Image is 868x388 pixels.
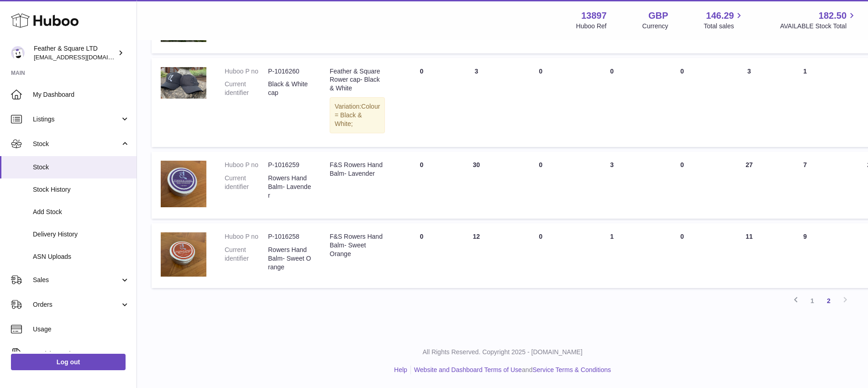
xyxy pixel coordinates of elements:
span: Colour = Black & White; [335,103,380,127]
span: Stock History [33,185,130,194]
a: 146.29 Total sales [704,10,744,31]
dt: Huboo P no [225,161,268,169]
span: AVAILABLE Stock Total [780,22,857,31]
dd: Rowers Hand Balm- Lavender [268,174,311,200]
div: Variation: [330,97,385,133]
span: Stock [33,140,120,148]
span: 0 [680,68,684,75]
li: and [411,366,611,374]
td: 3 [578,152,646,219]
div: Feather & Square LTD [34,44,116,62]
td: 3 [449,58,504,147]
span: 146.29 [706,10,734,22]
dt: Current identifier [225,80,268,97]
dd: P-1016259 [268,161,311,169]
img: feathernsquare@gmail.com [11,46,25,60]
td: 1 [578,223,646,288]
td: 12 [449,223,504,288]
div: Feather & Square Rower cap- Black & White [330,67,385,93]
div: Currency [642,22,668,31]
span: Sales [33,276,120,284]
td: 30 [449,152,504,219]
td: 0 [504,152,578,219]
div: Huboo Ref [576,22,607,31]
a: Log out [11,354,126,370]
span: Total sales [704,22,744,31]
a: Help [394,366,407,373]
a: 182.50 AVAILABLE Stock Total [780,10,857,31]
dd: Rowers Hand Balm- Sweet Orange [268,246,311,272]
span: Orders [33,300,120,309]
a: 1 [804,293,821,309]
dt: Huboo P no [225,67,268,76]
span: [EMAIL_ADDRESS][DOMAIN_NAME] [34,53,134,61]
dt: Current identifier [225,174,268,200]
dt: Current identifier [225,246,268,272]
span: ASN Uploads [33,252,130,261]
td: 0 [394,152,449,219]
span: My Dashboard [33,90,130,99]
div: F&S Rowers Hand Balm- Lavender [330,161,385,178]
img: product image [161,161,206,208]
span: Add Stock [33,208,130,216]
td: 0 [504,58,578,147]
span: Stock [33,163,130,172]
strong: GBP [648,10,668,22]
span: 182.50 [819,10,847,22]
dt: Huboo P no [225,232,268,241]
a: Service Terms & Conditions [532,366,611,373]
td: 0 [394,58,449,147]
span: Listings [33,115,120,124]
td: 0 [394,223,449,288]
span: Usage [33,325,130,334]
p: All Rights Reserved. Copyright 2025 - [DOMAIN_NAME] [144,348,861,357]
td: 9 [780,223,830,288]
td: 7 [780,152,830,219]
dd: P-1016258 [268,232,311,241]
dd: Black & White cap [268,80,311,97]
img: product image [161,232,206,277]
a: 2 [821,293,837,309]
span: 0 [680,233,684,240]
a: Website and Dashboard Terms of Use [414,366,522,373]
td: 0 [578,58,646,147]
td: 27 [718,152,780,219]
span: 0 [680,161,684,168]
td: 1 [780,58,830,147]
strong: 13897 [581,10,607,22]
dd: P-1016260 [268,67,311,76]
span: Invoicing and Payments [33,350,120,358]
td: 11 [718,223,780,288]
img: product image [161,67,206,99]
td: 0 [504,223,578,288]
div: F&S Rowers Hand Balm- Sweet Orange [330,232,385,258]
span: Delivery History [33,230,130,239]
td: 3 [718,58,780,147]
